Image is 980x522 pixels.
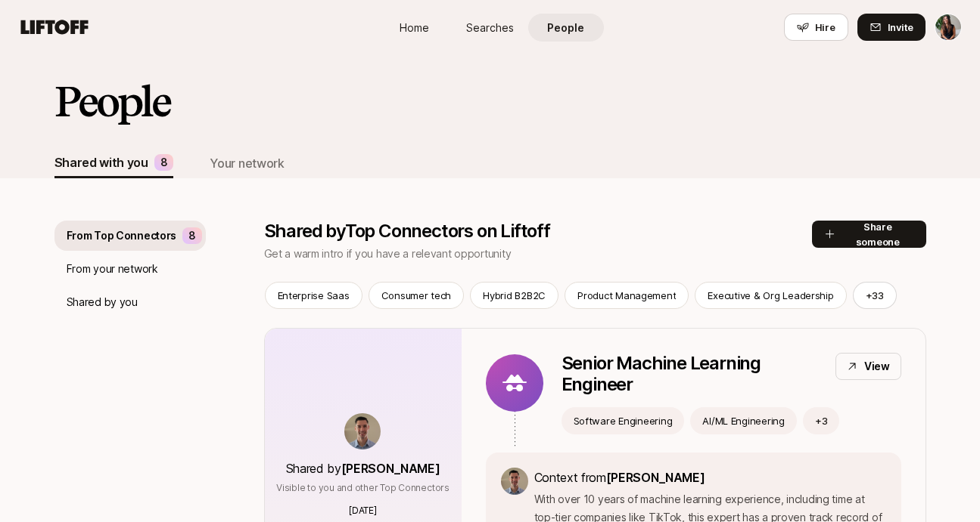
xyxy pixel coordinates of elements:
[702,413,785,428] p: AI/ML Engineering
[888,20,913,35] span: Invite
[264,245,812,263] p: Get a warm intro if you have a relevant opportunity
[501,468,528,495] img: bf8f663c_42d6_4f7d_af6b_5f71b9527721.jpg
[857,14,926,41] button: Invite
[547,20,584,36] span: People
[562,353,823,395] p: Senior Machine Learning Engineer
[400,20,429,36] span: Home
[528,14,604,42] a: People
[483,288,546,303] p: Hybrid B2B2C
[67,293,138,311] p: Shared by you
[377,14,453,42] a: Home
[67,227,177,245] p: From Top Connectors
[864,357,890,375] p: View
[188,227,196,245] p: 8
[54,148,174,178] button: Shared with you8
[453,14,528,42] a: Searches
[534,468,886,487] p: Context from
[67,260,158,278] p: From your network
[160,153,168,171] p: 8
[276,481,450,495] p: Visible to you and other Top Connectors
[278,288,350,303] p: Enterprise Saas
[812,221,926,248] button: Share someone
[935,14,962,41] button: Ciara Cornette
[381,288,452,303] p: Consumer tech
[210,148,284,178] button: Your network
[264,221,812,242] p: Shared by Top Connectors on Liftoff
[54,153,148,172] div: Shared with you
[344,413,381,449] img: bf8f663c_42d6_4f7d_af6b_5f71b9527721.jpg
[784,14,848,41] button: Hire
[853,282,897,309] button: +33
[349,504,377,517] p: [DATE]
[606,470,705,485] span: [PERSON_NAME]
[935,14,961,40] img: Ciara Cornette
[574,413,673,428] p: Software Engineering
[286,459,440,478] p: Shared by
[577,288,676,303] p: Product Management
[815,20,835,35] span: Hire
[210,153,284,173] div: Your network
[54,79,170,124] h2: People
[708,288,833,303] p: Executive & Org Leadership
[466,20,514,36] span: Searches
[341,461,440,476] span: [PERSON_NAME]
[803,407,840,434] button: +3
